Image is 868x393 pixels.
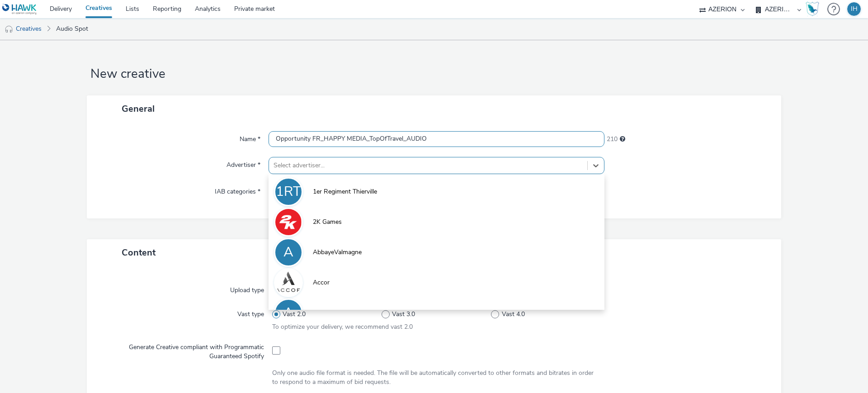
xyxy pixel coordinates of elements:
[313,278,330,287] span: Accor
[272,369,601,387] div: Only one audio file format is needed. The file will be automatically converted to other formats a...
[87,66,781,83] h1: New creative
[122,103,155,115] span: General
[236,131,264,144] label: Name *
[276,179,301,204] div: 1RT
[52,18,93,40] a: Audio Spot
[313,187,377,196] span: 1er Regiment Thierville
[313,248,362,257] span: AbbayeValmagne
[313,308,370,317] span: ACFA_MULTIMEDIA
[806,2,823,16] a: Hawk Academy
[269,131,604,147] input: Name
[2,4,37,15] img: undefined Logo
[122,246,156,259] span: Content
[806,2,819,16] img: Hawk Academy
[313,218,342,227] span: 2K Games
[283,300,293,326] div: A
[275,209,302,235] img: 2K Games
[283,240,293,265] div: A
[103,339,268,361] label: Generate Creative compliant with Programmatic Guaranteed Spotify
[275,270,302,296] img: Accor
[392,310,415,319] span: Vast 3.0
[283,310,306,319] span: Vast 2.0
[851,2,858,16] div: IH
[272,322,413,331] span: To optimize your delivery, we recommend vast 2.0
[620,135,625,144] div: Maximum 255 characters
[607,135,618,144] span: 210
[502,310,525,319] span: Vast 4.0
[223,157,264,170] label: Advertiser *
[234,306,268,319] label: Vast type
[211,184,264,196] label: IAB categories *
[5,25,14,34] img: audio
[226,282,268,295] label: Upload type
